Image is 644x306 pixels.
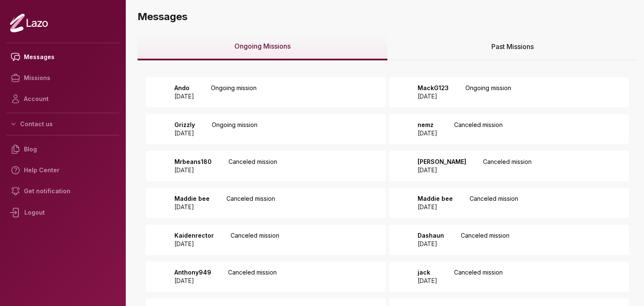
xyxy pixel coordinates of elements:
p: [DATE] [418,129,437,137]
p: Maddie bee [418,194,453,203]
p: [DATE] [174,92,194,101]
p: Maddie bee [174,194,210,203]
p: Canceled mission [228,268,277,285]
p: [DATE] [418,166,466,174]
p: [DATE] [174,240,214,248]
p: Ongoing mission [465,84,511,101]
p: Anthony949 [174,268,211,277]
p: [PERSON_NAME] [418,158,466,166]
p: Dashaun [418,231,444,240]
span: Past Missions [491,41,534,52]
p: Canceled mission [226,194,275,211]
p: Grizzly [174,121,195,129]
p: [DATE] [174,203,210,211]
span: Ongoing Missions [234,41,291,51]
p: Canceled mission [470,194,518,211]
p: [DATE] [418,277,437,285]
p: [DATE] [174,129,195,137]
p: Canceled mission [483,158,532,174]
p: Ongoing mission [211,84,257,101]
a: Help Center [7,160,119,181]
div: Logout [7,202,119,223]
p: jack [418,268,437,277]
p: Canceled mission [231,231,279,248]
p: nemz [418,121,437,129]
p: Canceled mission [461,231,509,248]
a: Get notification [7,181,119,202]
button: Contact us [7,117,119,132]
a: Account [7,88,119,109]
p: MackG123 [418,84,449,92]
a: Messages [7,47,119,67]
p: Canceled mission [454,268,503,285]
a: Missions [7,67,119,88]
p: [DATE] [174,277,211,285]
a: Blog [7,139,119,160]
h3: Messages [138,10,637,23]
p: Mrbeans180 [174,158,212,166]
p: Ongoing mission [212,121,257,137]
p: [DATE] [418,92,449,101]
p: Canceled mission [454,121,503,137]
p: [DATE] [418,240,444,248]
p: Canceled mission [229,158,277,174]
p: [DATE] [174,166,212,174]
p: Kaidenrector [174,231,214,240]
p: [DATE] [418,203,453,211]
p: Ando [174,84,194,92]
